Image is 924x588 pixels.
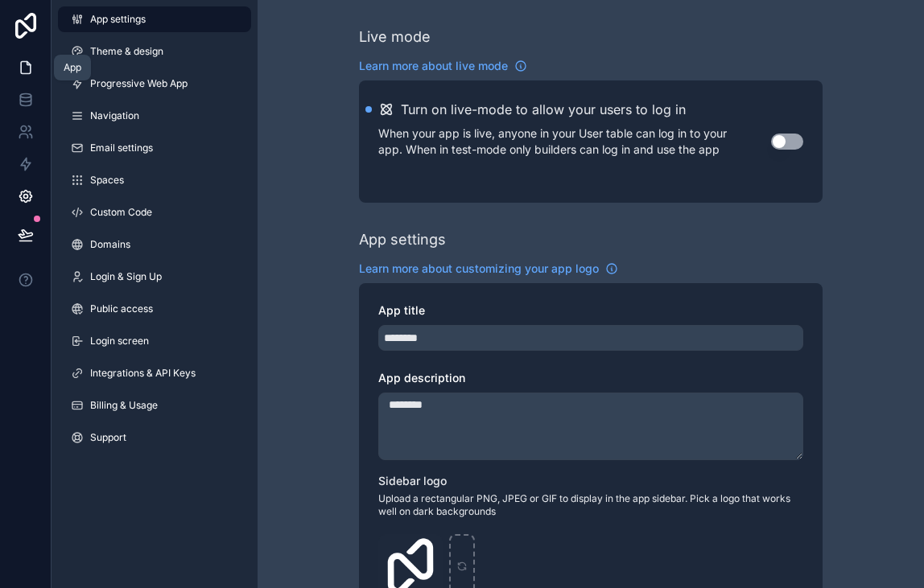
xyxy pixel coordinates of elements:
h2: Turn on live-mode to allow your users to log in [401,100,686,119]
a: Progressive Web App [58,71,251,97]
span: Theme & design [90,45,163,58]
a: Integrations & API Keys [58,360,251,386]
span: Public access [90,302,153,315]
p: When your app is live, anyone in your User table can log in to your app. When in test-mode only b... [378,125,771,158]
span: Login screen [90,335,149,347]
div: Live mode [359,26,431,48]
a: Theme & design [58,39,251,64]
a: Email settings [58,135,251,161]
span: Integrations & API Keys [90,367,196,380]
a: Login & Sign Up [58,264,251,290]
a: Login screen [58,328,251,354]
span: Upload a rectangular PNG, JPEG or GIF to display in the app sidebar. Pick a logo that works well ... [378,492,803,518]
span: Learn more about customizing your app logo [359,261,599,277]
div: App settings [359,228,446,251]
span: App description [378,371,465,384]
a: Public access [58,296,251,322]
span: App settings [90,13,146,26]
span: Custom Code [90,206,152,219]
a: Billing & Usage [58,393,251,418]
span: App title [378,303,425,317]
a: Support [58,425,251,450]
a: Learn more about live mode [359,58,527,74]
span: Progressive Web App [90,77,188,90]
span: Billing & Usage [90,399,158,412]
span: Login & Sign Up [90,270,162,283]
span: Spaces [90,174,124,187]
a: Domains [58,232,251,257]
a: Custom Code [58,199,251,225]
a: App settings [58,6,251,32]
div: App [64,61,81,74]
span: Learn more about live mode [359,58,508,74]
span: Navigation [90,109,139,122]
span: Email settings [90,142,153,154]
span: Sidebar logo [378,474,447,487]
span: Support [90,431,126,444]
span: Domains [90,238,130,251]
a: Spaces [58,167,251,193]
a: Navigation [58,103,251,129]
a: Learn more about customizing your app logo [359,261,618,277]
